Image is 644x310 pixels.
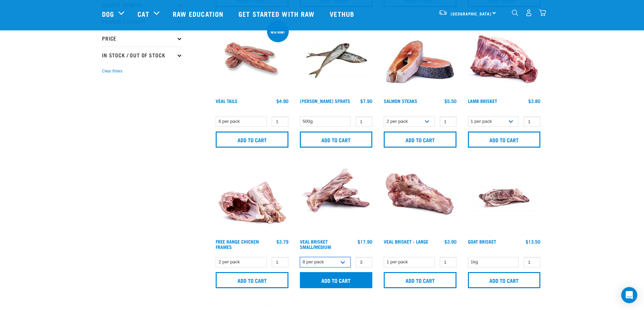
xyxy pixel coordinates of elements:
[138,9,149,19] a: Cat
[216,240,259,248] a: Free Range Chicken Frames
[539,9,546,16] img: home-icon@2x.png
[528,98,540,104] div: $3.80
[360,98,372,104] div: $7.90
[468,100,497,102] a: Lamb Brisket
[102,68,122,74] button: Clear filters
[358,239,372,244] div: $17.90
[323,0,363,27] a: Vethub
[300,132,373,148] input: Add to cart
[444,239,457,244] div: $3.90
[276,98,288,104] div: $4.90
[356,257,372,267] input: 1
[300,272,373,288] input: Add to cart
[384,132,457,148] input: Add to cart
[298,19,374,95] img: Jack Mackarel Sparts Raw Fish For Dogs
[384,272,457,288] input: Add to cart
[272,116,288,127] input: 1
[166,0,232,27] a: Raw Education
[214,160,290,236] img: 1236 Chicken Frame Turks 01
[444,98,457,104] div: $5.50
[356,116,372,127] input: 1
[524,257,540,267] input: 1
[382,160,458,236] img: 1205 Veal Brisket 1pp 01
[526,239,540,244] div: $13.50
[268,27,288,37] div: New bone!
[524,116,540,127] input: 1
[466,160,542,236] img: Goat Brisket
[214,19,290,95] img: Veal Tails
[438,10,447,16] img: van-moving.png
[102,47,182,63] p: In Stock / Out Of Stock
[451,12,491,15] span: [GEOGRAPHIC_DATA]
[525,9,532,16] img: user.png
[102,9,114,19] a: Dog
[384,100,417,102] a: Salmon Steaks
[621,287,637,303] div: Open Intercom Messenger
[276,239,288,244] div: $3.79
[468,240,496,243] a: Goat Brisket
[300,100,350,102] a: [PERSON_NAME] Sprats
[466,19,542,95] img: 1240 Lamb Brisket Pieces 01
[216,132,288,148] input: Add to cart
[440,257,457,267] input: 1
[382,19,458,95] img: 1148 Salmon Steaks 01
[102,30,182,47] p: Price
[384,240,428,243] a: Veal Brisket - Large
[272,257,288,267] input: 1
[232,0,323,27] a: Get started with Raw
[216,272,288,288] input: Add to cart
[440,116,457,127] input: 1
[300,240,331,248] a: Veal Brisket Small/Medium
[216,100,237,102] a: Veal Tails
[512,10,518,16] img: home-icon-1@2x.png
[468,132,541,148] input: Add to cart
[468,272,541,288] input: Add to cart
[298,160,374,236] img: 1207 Veal Brisket 4pp 01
